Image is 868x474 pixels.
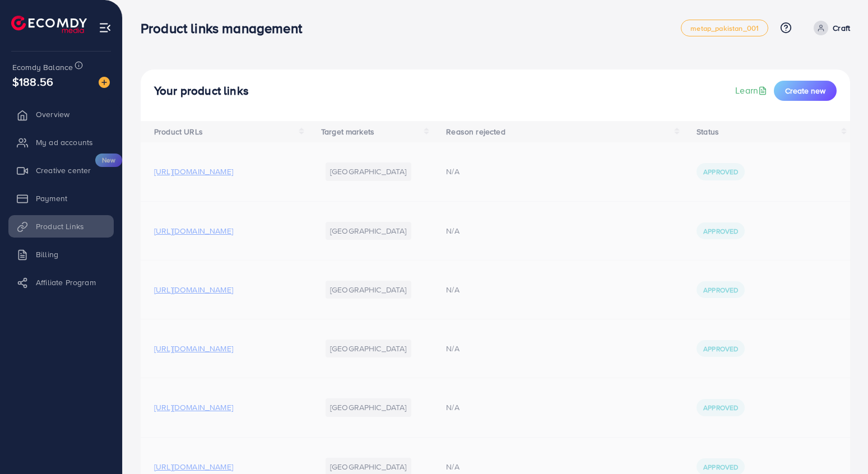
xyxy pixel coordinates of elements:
span: Ecomdy Balance [12,62,73,73]
h4: Your product links [154,84,249,98]
img: menu [99,21,112,34]
button: Create new [774,81,837,101]
a: Learn [735,84,769,97]
span: Create new [785,85,825,96]
a: metap_pakistan_001 [681,20,768,36]
span: metap_pakistan_001 [690,25,759,32]
h3: Product links management [141,20,311,36]
img: image [99,77,110,88]
span: $188.56 [12,73,53,90]
img: logo [11,16,87,33]
a: Craft [809,21,850,35]
p: Craft [833,21,850,35]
